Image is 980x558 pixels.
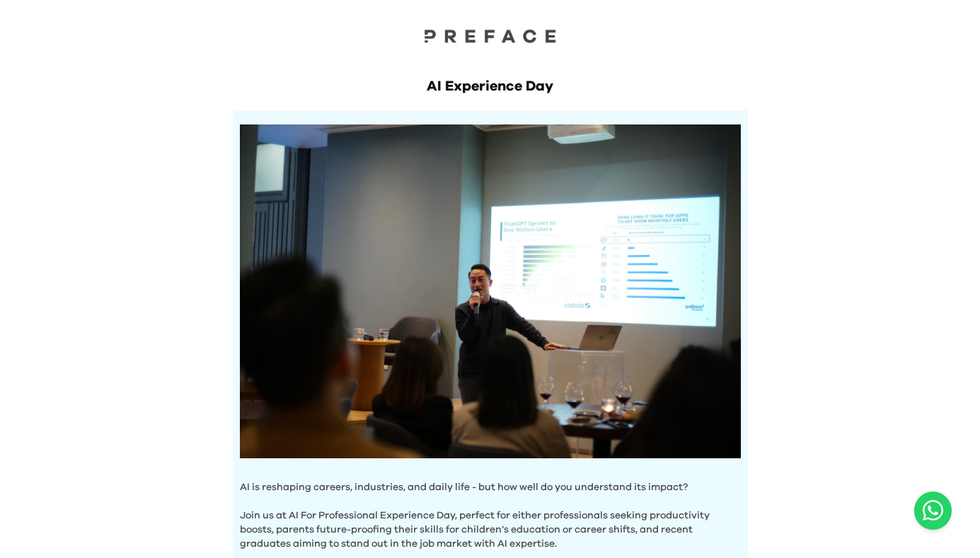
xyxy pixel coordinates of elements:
h1: AI Experience Day [233,76,748,96]
a: Chat with us on WhatsApp [914,492,952,530]
p: Join us at AI For Professional Experience Day, perfect for either professionals seeking productiv... [240,494,741,551]
button: Open WhatsApp chat [914,492,952,530]
a: Preface Logo [420,28,561,48]
p: AI is reshaping careers, industries, and daily life - but how well do you understand its impact? [240,480,741,494]
img: Preface Logo [420,28,561,43]
img: Hero Image [240,124,741,458]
